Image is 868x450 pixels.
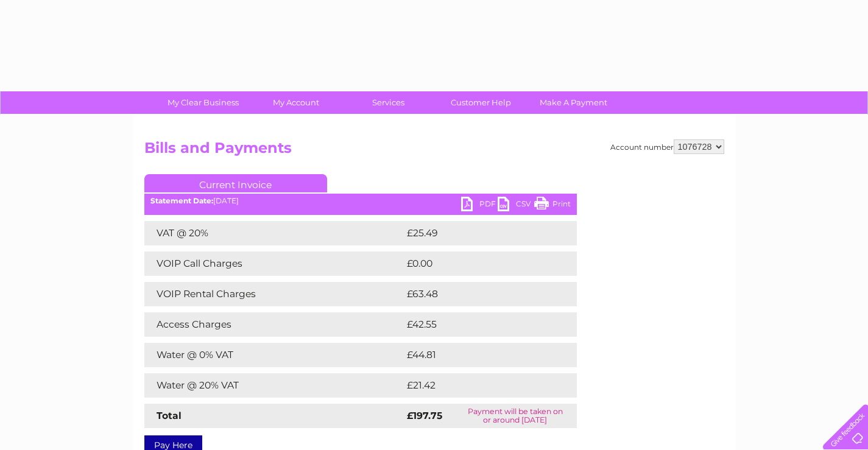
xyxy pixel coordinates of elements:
[610,139,724,154] div: Account number
[523,91,624,114] a: Make A Payment
[157,410,182,421] strong: Total
[245,91,346,114] a: My Account
[153,91,253,114] a: My Clear Business
[144,197,577,205] div: [DATE]
[404,221,552,245] td: £25.49
[144,343,404,367] td: Water @ 0% VAT
[404,282,552,306] td: £63.48
[431,91,531,114] a: Customer Help
[404,373,551,398] td: £21.42
[404,251,549,276] td: £0.00
[144,282,404,306] td: VOIP Rental Charges
[144,139,724,163] h2: Bills and Payments
[144,221,404,245] td: VAT @ 20%
[454,404,576,428] td: Payment will be taken on or around [DATE]
[144,373,404,398] td: Water @ 20% VAT
[144,251,404,276] td: VOIP Call Charges
[407,410,442,421] strong: £197.75
[338,91,439,114] a: Services
[404,343,551,367] td: £44.81
[498,197,534,214] a: CSV
[534,197,571,214] a: Print
[461,197,498,214] a: PDF
[144,174,327,192] a: Current Invoice
[404,312,552,337] td: £42.55
[150,196,213,205] b: Statement Date:
[144,312,404,337] td: Access Charges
